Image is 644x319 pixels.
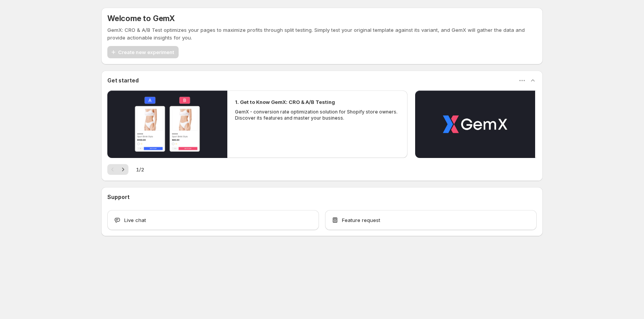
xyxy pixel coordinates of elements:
[124,216,146,224] span: Live chat
[107,14,175,23] h5: Welcome to GemX
[118,164,128,175] button: Next
[342,216,380,224] span: Feature request
[107,164,128,175] nav: Pagination
[235,109,400,121] p: GemX - conversion rate optimization solution for Shopify store owners. Discover its features and ...
[235,98,335,106] h2: 1. Get to Know GemX: CRO & A/B Testing
[107,193,130,201] h3: Support
[107,90,227,158] button: Play video
[415,90,535,158] button: Play video
[107,26,537,41] p: GemX: CRO & A/B Test optimizes your pages to maximize profits through split testing. Simply test ...
[136,166,144,173] span: 1 / 2
[107,77,139,84] h3: Get started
